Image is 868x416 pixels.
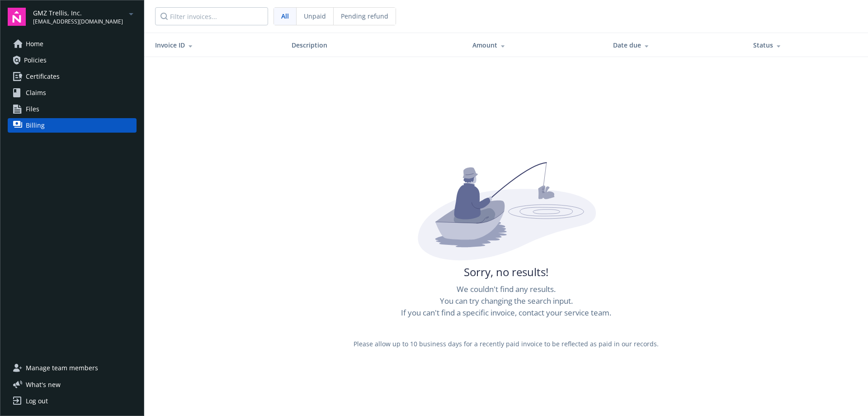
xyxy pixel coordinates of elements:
a: Home [8,37,137,51]
a: Manage team members [8,361,137,375]
div: Date due [613,40,739,50]
span: Unpaid [304,11,326,21]
span: GMZ Trellis, Inc. [33,8,123,18]
span: All [281,11,289,21]
button: What's new [8,380,75,389]
span: Home [26,37,43,51]
span: Policies [24,53,47,67]
div: Amount [472,40,598,50]
a: Files [8,102,137,116]
span: Sorry, no results! [464,264,548,280]
span: What ' s new [26,380,61,389]
input: Filter invoices... [155,7,268,25]
span: Certificates [26,69,60,84]
span: Manage team members [26,361,98,375]
a: arrowDropDown [126,8,137,19]
span: Files [26,102,39,116]
a: Billing [8,118,137,133]
span: We couldn't find any results. [457,283,556,295]
span: Claims [26,86,46,100]
div: Please allow up to 10 business days for a recently paid invoice to be reflected as paid in our re... [337,323,675,365]
img: navigator-logo.svg [8,8,26,26]
span: Pending refund [341,11,388,21]
span: Billing [26,118,45,133]
div: Log out [26,394,48,408]
a: Policies [8,53,137,67]
a: Claims [8,86,137,100]
span: If you can't find a specific invoice, contact your service team. [401,307,611,319]
a: Certificates [8,69,137,84]
div: Description [292,40,458,50]
span: You can try changing the search input. [440,295,573,307]
button: GMZ Trellis, Inc.[EMAIL_ADDRESS][DOMAIN_NAME]arrowDropDown [33,8,137,26]
span: [EMAIL_ADDRESS][DOMAIN_NAME] [33,18,123,26]
div: Status [753,40,784,50]
div: Invoice ID [155,40,277,50]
